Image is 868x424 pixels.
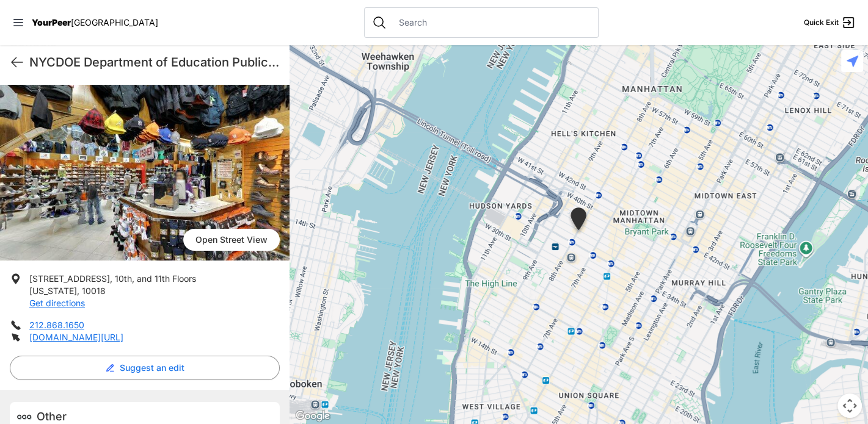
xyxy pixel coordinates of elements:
[29,332,123,342] a: [DOMAIN_NAME][URL]
[29,54,280,71] h1: NYCDOE Department of Education Public Schools
[183,229,280,251] a: Open Street View
[804,15,856,30] a: Quick Exit
[37,410,67,423] span: Other
[10,356,280,380] button: Suggest an edit
[837,393,862,418] button: Map camera controls
[29,320,84,330] a: 212.868.1650
[29,273,196,284] span: [STREET_ADDRESS], 10th, and 11th Floors
[82,286,106,296] span: 10018
[32,19,158,26] a: YourPeer[GEOGRAPHIC_DATA]
[804,18,839,27] span: Quick Exit
[293,408,333,424] a: Open this area in Google Maps (opens a new window)
[29,286,77,296] span: [US_STATE]
[71,17,158,27] span: [GEOGRAPHIC_DATA]
[392,16,591,29] input: Search
[32,17,71,27] span: YourPeer
[77,286,79,296] span: ,
[568,207,589,235] div: Pathways to Graduation (P2G), Manhattan Referral Center, School Region 4
[120,362,184,374] span: Suggest an edit
[293,408,333,424] img: Google
[29,298,85,308] a: Get directions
